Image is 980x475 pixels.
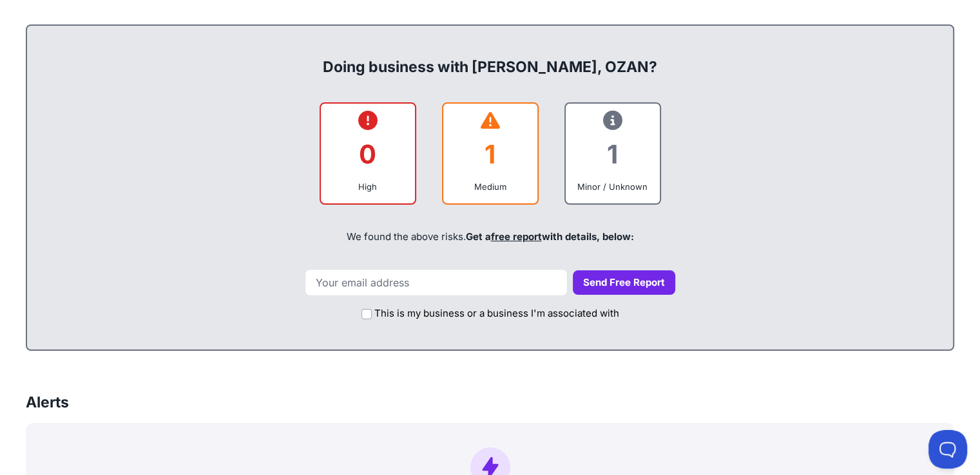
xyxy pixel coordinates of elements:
[576,128,649,180] div: 1
[573,270,675,295] button: Send Free Report
[331,128,405,180] div: 0
[454,128,527,180] div: 1
[374,306,619,321] label: This is my business or a business I'm associated with
[26,392,69,413] h3: Alerts
[491,230,542,243] a: free report
[331,180,405,193] div: High
[466,230,634,243] span: Get a with details, below:
[454,180,527,193] div: Medium
[928,430,967,469] iframe: Toggle Customer Support
[305,269,568,296] input: Your email address
[40,36,940,77] div: Doing business with [PERSON_NAME], OZAN?
[40,215,940,259] div: We found the above risks.
[576,180,649,193] div: Minor / Unknown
